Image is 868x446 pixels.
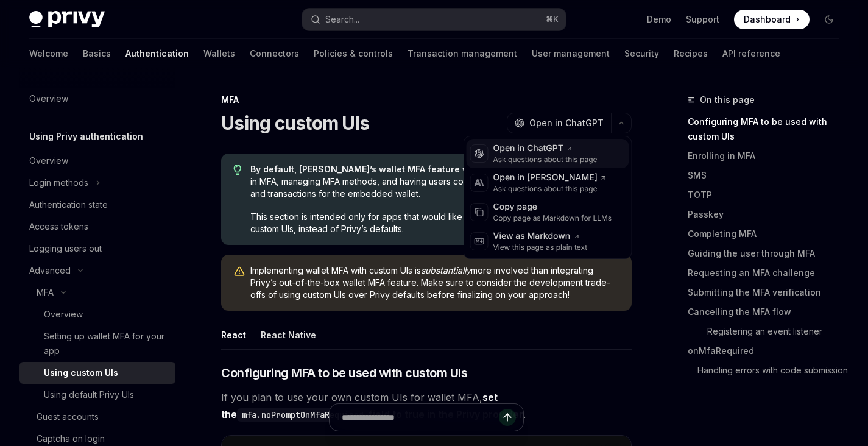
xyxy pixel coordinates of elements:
button: Toggle dark mode [819,10,839,29]
div: View as Markdown [493,230,588,242]
span: If you plan to use your own custom UIs for wallet MFA, . [221,389,632,423]
div: Using default Privy UIs [44,388,134,402]
a: Handling errors with code submission [688,361,849,380]
a: Welcome [29,39,68,68]
a: Demo [647,13,671,26]
div: Authentication state [29,197,108,212]
a: Cancelling the MFA flow [688,302,849,322]
a: Requesting an MFA challenge [688,263,849,283]
a: Passkey [688,205,849,224]
div: Overview [44,307,83,322]
div: React [221,320,246,349]
a: TOTP [688,185,849,205]
button: Open in ChatGPT [507,113,611,133]
span: This section is intended only for apps that would like to use wallet MFA with their own custom UI... [250,211,620,235]
div: Captcha on login [37,431,105,446]
a: Guest accounts [19,406,175,428]
a: Using default Privy UIs [19,384,175,406]
a: Registering an event listener [688,322,849,341]
div: Copy page [493,201,612,213]
div: Open in ChatGPT [493,143,598,155]
div: Overview [29,154,68,168]
a: Completing MFA [688,224,849,244]
a: onMfaRequired [688,341,849,361]
a: SMS [688,166,849,185]
div: Guest accounts [37,409,99,424]
a: Using custom UIs [19,362,175,384]
button: Toggle MFA section [19,281,175,303]
a: Policies & controls [314,39,393,68]
a: Authentication [125,39,189,68]
div: MFA [221,94,632,106]
span: for enrolling users in MFA, managing MFA methods, and having users complete MFA to authorize sign... [250,163,620,200]
h1: Using custom UIs [221,112,369,134]
button: Toggle Login methods section [19,172,175,194]
div: Advanced [29,263,71,278]
a: Overview [19,150,175,172]
a: Dashboard [734,10,810,29]
div: Setting up wallet MFA for your app [44,329,168,358]
a: Overview [19,303,175,325]
button: Send message [499,409,516,426]
span: Configuring MFA to be used with custom UIs [221,364,467,381]
a: Wallets [203,39,235,68]
svg: Warning [233,266,245,278]
div: Ask questions about this page [493,184,607,194]
span: Dashboard [744,13,791,26]
span: Implementing wallet MFA with custom UIs is more involved than integrating Privy’s out-of-the-box ... [250,264,619,301]
div: Open in [PERSON_NAME] [493,172,607,184]
button: Toggle Advanced section [19,260,175,281]
span: ⌘ K [546,15,559,24]
a: Support [686,13,719,26]
div: Logging users out [29,241,102,256]
a: Overview [19,88,175,110]
a: Connectors [250,39,299,68]
h5: Using Privy authentication [29,129,143,144]
img: dark logo [29,11,105,28]
a: Authentication state [19,194,175,216]
a: Setting up wallet MFA for your app [19,325,175,362]
a: Configuring MFA to be used with custom UIs [688,112,849,146]
button: Open search [302,9,565,30]
a: Enrolling in MFA [688,146,849,166]
a: Transaction management [408,39,517,68]
div: View this page as plain text [493,242,588,252]
div: Copy page as Markdown for LLMs [493,213,612,223]
a: Basics [83,39,111,68]
a: Access tokens [19,216,175,238]
a: Logging users out [19,238,175,260]
div: React Native [261,320,316,349]
a: Security [624,39,659,68]
strong: By default, [PERSON_NAME]’s wallet MFA feature will use Privy’s UIs [250,164,542,174]
a: API reference [722,39,780,68]
div: Access tokens [29,219,88,234]
input: Ask a question... [342,404,499,431]
span: Open in ChatGPT [529,117,604,129]
svg: Tip [233,165,242,175]
div: Overview [29,91,68,106]
span: On this page [700,93,755,107]
a: User management [532,39,610,68]
div: Ask questions about this page [493,155,598,165]
a: Submitting the MFA verification [688,283,849,302]
div: Using custom UIs [44,366,118,380]
div: Search... [325,12,359,27]
a: Recipes [674,39,708,68]
a: Guiding the user through MFA [688,244,849,263]
em: substantially [421,265,471,275]
div: MFA [37,285,54,300]
div: Login methods [29,175,88,190]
